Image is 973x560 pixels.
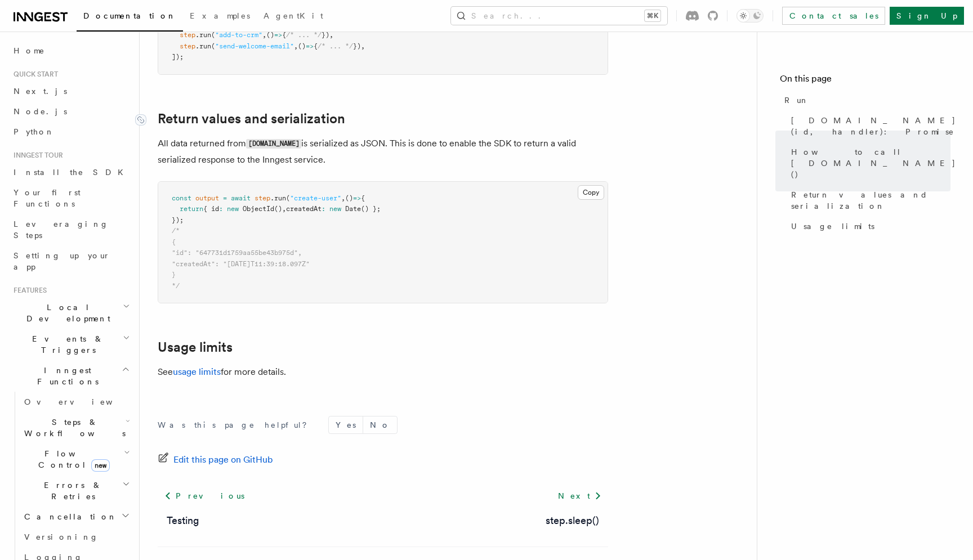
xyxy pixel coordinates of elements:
a: AgentKit [257,3,330,30]
span: : [219,205,223,213]
span: { id [203,205,219,213]
span: }); [172,216,184,224]
span: Node.js [14,107,67,116]
p: Was this page helpful? [158,419,315,431]
a: Leveraging Steps [9,214,132,245]
span: Next.js [14,87,67,96]
span: { [314,42,318,50]
a: Documentation [77,3,183,32]
span: "createdAt": "[DATE]T11:39:18.097Z" [172,260,310,268]
a: Next.js [9,81,132,101]
span: Documentation [83,11,176,20]
span: Usage limits [791,221,874,232]
span: .run [195,42,211,50]
span: () [266,31,274,39]
span: Python [14,127,55,136]
button: Cancellation [20,507,132,527]
span: = [223,194,227,202]
span: return [180,205,203,213]
a: Install the SDK [9,162,132,182]
span: () [274,205,282,213]
span: Flow Control [20,448,124,471]
button: Errors & Retries [20,475,132,507]
a: Home [9,41,132,61]
span: , [329,31,333,39]
span: ( [211,42,215,50]
a: Node.js [9,101,132,122]
span: => [306,42,314,50]
span: , [294,42,298,50]
span: Run [784,95,809,106]
a: Usage limits [158,339,233,355]
span: const [172,194,191,202]
button: Local Development [9,297,132,329]
span: AgentKit [264,11,323,20]
button: Inngest Functions [9,360,132,392]
button: Copy [578,185,604,200]
span: : [322,205,325,213]
h4: On this page [780,72,950,90]
span: () }; [361,205,381,213]
span: Local Development [9,302,123,324]
button: Flow Controlnew [20,443,132,475]
span: new [91,459,110,472]
button: Search...⌘K [451,7,667,25]
button: Toggle dark mode [737,9,764,23]
span: Return values and serialization [791,189,950,212]
span: Cancellation [20,511,117,522]
p: See for more details. [158,364,608,380]
span: "add-to-crm" [215,31,262,39]
p: All data returned from is serialized as JSON. This is done to enable the SDK to return a valid se... [158,136,608,168]
a: Setting up your app [9,245,132,277]
span: Install the SDK [14,168,130,177]
span: Inngest Functions [9,365,122,387]
kbd: ⌘K [645,10,660,21]
span: Features [9,286,47,295]
a: Examples [183,3,257,30]
span: output [195,194,219,202]
a: Overview [20,392,132,412]
span: step [180,31,195,39]
span: step [255,194,270,202]
span: Inngest tour [9,151,63,160]
a: [DOMAIN_NAME](id, handler): Promise [787,110,950,142]
code: [DOMAIN_NAME] [246,139,301,149]
a: Contact sales [782,7,885,25]
span: }) [353,42,361,50]
span: Leveraging Steps [14,219,109,240]
span: ( [286,194,290,202]
span: , [282,205,286,213]
span: new [329,205,341,213]
span: { [282,31,286,39]
span: } [172,271,176,279]
span: Examples [190,11,250,20]
span: , [341,194,345,202]
a: Testing [167,513,199,528]
a: Versioning [20,527,132,547]
span: , [361,42,365,50]
span: new [227,205,239,213]
span: step [180,42,195,50]
span: Setting up your app [14,251,110,271]
a: Sign Up [890,7,964,25]
a: Python [9,122,132,142]
span: .run [270,194,286,202]
span: "id": "647731d1759aa55be43b975d", [172,249,302,257]
a: Run [780,90,950,110]
span: "create-user" [290,194,341,202]
span: "send-welcome-email" [215,42,294,50]
button: Yes [329,416,363,433]
span: ( [211,31,215,39]
a: Edit this page on GitHub [158,452,273,468]
button: Events & Triggers [9,329,132,360]
span: Steps & Workflows [20,416,126,439]
a: How to call [DOMAIN_NAME]() [787,142,950,185]
a: Return values and serialization [787,185,950,216]
span: => [353,194,361,202]
span: Quick start [9,70,58,79]
span: Events & Triggers [9,333,123,356]
a: usage limits [173,366,221,377]
span: , [262,31,266,39]
a: Previous [158,486,251,506]
span: { [172,238,176,246]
